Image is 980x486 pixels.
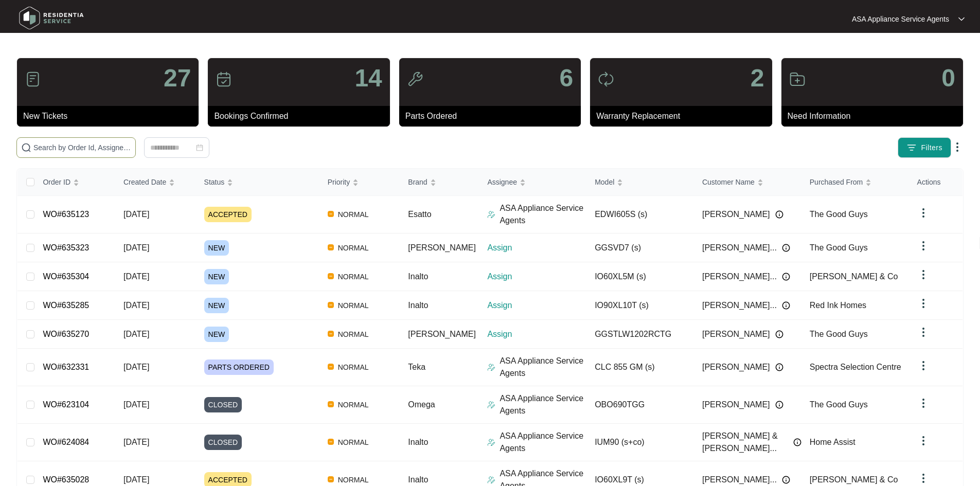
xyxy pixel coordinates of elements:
[951,141,964,153] img: dropdown arrow
[21,142,31,153] img: search-icon
[354,66,382,91] p: 14
[958,16,965,22] img: dropdown arrow
[405,110,581,122] p: Parts Ordered
[789,71,806,87] img: icon
[782,273,790,281] img: Info icon
[43,363,89,371] a: WO#632331
[801,169,909,196] th: Purchased From
[334,436,373,448] span: NORMAL
[204,435,242,450] span: CLOSED
[810,363,901,371] span: Spectra Selection Centre
[586,349,694,386] td: CLC 855 GM (s)
[810,272,898,281] span: [PERSON_NAME] & Co
[408,210,431,219] span: Esatto
[408,438,428,446] span: Inalto
[43,438,89,446] a: WO#624084
[793,438,801,446] img: Info icon
[702,176,755,188] span: Customer Name
[810,176,863,188] span: Purchased From
[586,320,694,349] td: GGSTLW1202RCTG
[702,299,777,312] span: [PERSON_NAME]...
[334,361,373,373] span: NORMAL
[586,262,694,291] td: IO60XL5M (s)
[34,169,115,196] th: Order ID
[500,202,586,227] p: ASA Appliance Service Agents
[487,476,495,484] img: Assigner Icon
[408,243,476,252] span: [PERSON_NAME]
[702,271,777,283] span: [PERSON_NAME]...
[596,110,772,122] p: Warranty Replacement
[328,401,334,407] img: Vercel Logo
[334,328,373,340] span: NORMAL
[702,430,788,455] span: [PERSON_NAME] & [PERSON_NAME]...
[204,327,229,342] span: NEW
[328,364,334,370] img: Vercel Logo
[500,355,586,380] p: ASA Appliance Service Agents
[702,474,777,486] span: [PERSON_NAME]...
[408,272,428,281] span: Inalto
[204,397,242,412] span: CLOSED
[782,476,790,484] img: Info icon
[204,176,225,188] span: Status
[788,110,963,122] p: Need Information
[43,243,89,252] a: WO#635323
[123,301,149,310] span: [DATE]
[917,297,930,310] img: dropdown arrow
[487,363,495,371] img: Assigner Icon
[702,208,770,221] span: [PERSON_NAME]
[852,14,949,24] p: ASA Appliance Service Agents
[917,435,930,447] img: dropdown arrow
[500,392,586,417] p: ASA Appliance Service Agents
[196,169,319,196] th: Status
[43,210,89,219] a: WO#635123
[43,400,89,409] a: WO#623104
[408,475,428,484] span: Inalto
[917,397,930,409] img: dropdown arrow
[204,269,229,284] span: NEW
[43,176,70,188] span: Order ID
[328,273,334,279] img: Vercel Logo
[164,66,191,91] p: 27
[917,268,930,281] img: dropdown arrow
[487,328,586,340] p: Assign
[123,438,149,446] span: [DATE]
[810,438,856,446] span: Home Assist
[586,233,694,262] td: GGSVD7 (s)
[917,359,930,372] img: dropdown arrow
[334,208,373,221] span: NORMAL
[586,291,694,320] td: IO90XL10T (s)
[775,330,783,338] img: Info icon
[408,176,427,188] span: Brand
[407,71,423,87] img: icon
[334,271,373,283] span: NORMAL
[334,242,373,254] span: NORMAL
[334,399,373,411] span: NORMAL
[487,242,586,254] p: Assign
[810,330,868,338] span: The Good Guys
[586,424,694,461] td: IUM90 (s+co)
[408,400,435,409] span: Omega
[204,240,229,256] span: NEW
[328,244,334,250] img: Vercel Logo
[487,401,495,409] img: Assigner Icon
[810,243,868,252] span: The Good Guys
[810,475,898,484] span: [PERSON_NAME] & Co
[917,472,930,484] img: dropdown arrow
[204,207,252,222] span: ACCEPTED
[334,299,373,312] span: NORMAL
[328,302,334,308] img: Vercel Logo
[586,386,694,424] td: OBO690TGG
[408,363,425,371] span: Teka
[43,301,89,310] a: WO#635285
[204,298,229,313] span: NEW
[586,169,694,196] th: Model
[123,363,149,371] span: [DATE]
[810,400,868,409] span: The Good Guys
[775,401,783,409] img: Info icon
[328,176,350,188] span: Priority
[123,176,166,188] span: Created Date
[898,137,951,158] button: filter iconFilters
[216,71,232,87] img: icon
[782,244,790,252] img: Info icon
[408,301,428,310] span: Inalto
